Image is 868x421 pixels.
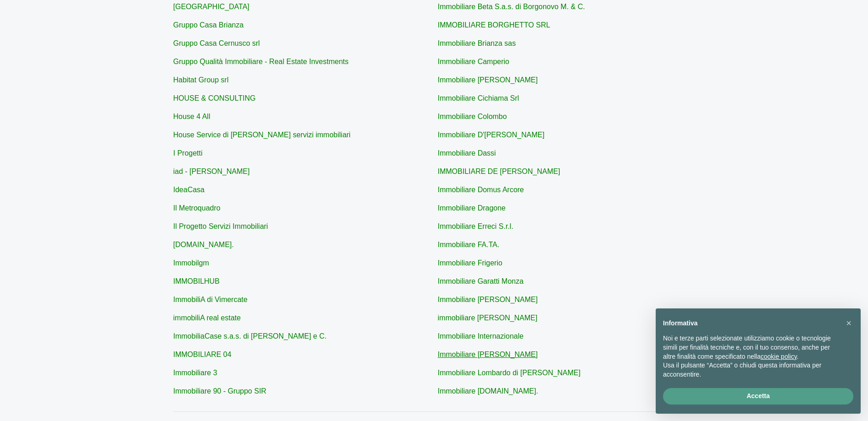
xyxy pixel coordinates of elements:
[438,113,507,120] a: Immobiliare Colombo
[173,3,250,11] a: [GEOGRAPHIC_DATA]
[173,58,349,65] a: Gruppo Qualità Immobiliare - Real Estate Investments
[173,351,232,358] a: IMMOBILIARE 04
[438,369,581,377] a: Immobiliare Lombardo di [PERSON_NAME]
[438,277,524,285] a: Immobiliare Garatti Monza
[173,332,327,340] a: ImmobiliaCase s.a.s. di [PERSON_NAME] e C.
[173,131,351,139] a: House Service di [PERSON_NAME] servizi immobiliari
[438,76,538,84] a: Immobiliare [PERSON_NAME]
[438,94,519,102] a: Immobiliare Cichiama Srl
[173,369,217,377] a: Immobiliare 3
[173,76,229,84] a: Habitat Group srl
[438,204,506,212] a: Immobiliare Dragone
[760,353,797,360] a: cookie policy - il link si apre in una nuova scheda
[663,334,839,361] p: Noi e terze parti selezionate utilizziamo cookie o tecnologie simili per finalità tecniche e, con...
[438,241,500,248] a: Immobiliare FA.TA.
[438,222,513,230] a: Immobiliare Erreci S.r.l.
[438,314,538,322] a: immobiliare [PERSON_NAME]
[438,3,585,11] a: Immobiliare Beta S.a.s. di Borgonovo M. & C.
[438,387,539,395] a: Immobiliare [DOMAIN_NAME].
[173,387,267,395] a: Immobiliare 90 - Gruppo SIR
[663,319,839,327] h2: Informativa
[438,186,524,194] a: Immobiliare Domus Arcore
[438,58,510,65] a: Immobiliare Camperio
[173,39,260,47] a: Gruppo Casa Cernusco srl
[438,149,496,157] a: Immobiliare Dassi
[438,332,524,340] a: Immobiliare Internazionale
[173,149,203,157] a: I Progetti
[173,222,268,230] a: Il Progetto Servizi Immobiliari
[173,296,248,303] a: ImmobiliA di Vimercate
[438,259,502,267] a: Immobiliare Frigerio
[173,94,256,102] a: HOUSE & CONSULTING
[663,388,853,405] button: Accetta
[438,167,561,175] a: IMMOBILIARE DE [PERSON_NAME]
[663,361,839,379] p: Usa il pulsante “Accetta” o chiudi questa informativa per acconsentire.
[173,186,205,194] a: IdeaCasa
[438,39,516,47] a: Immobiliare Brianza sas
[173,21,244,29] a: Gruppo Casa Brianza
[173,167,250,175] a: iad - [PERSON_NAME]
[173,259,209,267] a: Immobilgm
[438,131,545,139] a: Immobiliare D'[PERSON_NAME]
[438,21,550,29] a: IMMOBILIARE BORGHETTO SRL
[438,351,538,358] a: Immobiliare [PERSON_NAME]
[173,314,241,322] a: immobiliA real estate
[846,318,852,328] span: ×
[841,316,856,330] button: Chiudi questa informativa
[173,241,234,248] a: [DOMAIN_NAME].
[173,113,210,120] a: House 4 All
[173,277,220,285] a: IMMOBILHUB
[173,204,221,212] a: Il Metroquadro
[438,296,538,303] a: Immobiliare [PERSON_NAME]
